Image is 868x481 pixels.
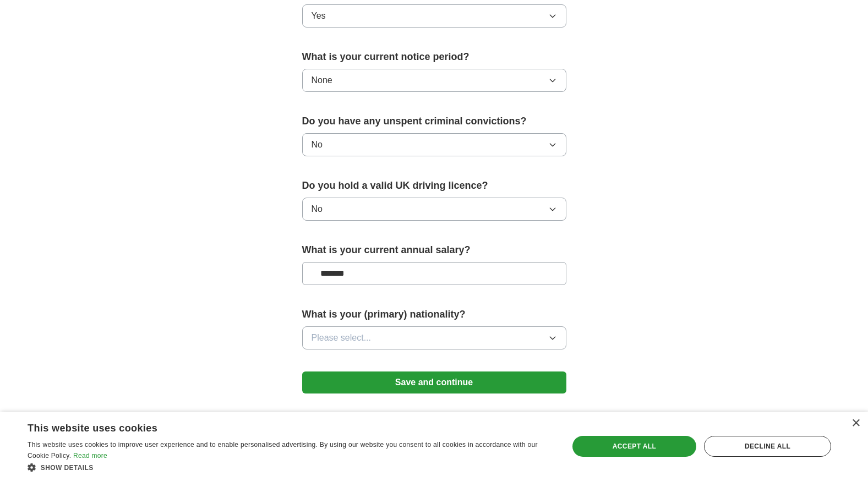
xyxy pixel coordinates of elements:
[572,436,696,457] div: Accept all
[312,9,326,23] span: Yes
[312,331,372,345] span: Please select...
[851,419,860,428] div: Close
[302,243,566,258] label: What is your current annual salary?
[28,462,553,473] div: Show details
[73,452,107,460] a: Read more, opens a new window
[302,371,566,393] button: Save and continue
[302,307,566,322] label: What is your (primary) nationality?
[28,418,525,435] div: This website uses cookies
[28,441,538,460] span: This website uses cookies to improve user experience and to enable personalised advertising. By u...
[312,203,323,216] span: No
[302,178,566,193] label: Do you hold a valid UK driving licence?
[312,138,323,151] span: No
[312,74,332,87] span: None
[302,133,566,156] button: No
[704,436,831,457] div: Decline all
[302,114,566,129] label: Do you have any unspent criminal convictions?
[41,464,94,472] span: Show details
[302,69,566,92] button: None
[302,326,566,349] button: Please select...
[302,4,566,28] button: Yes
[302,50,566,64] label: What is your current notice period?
[302,198,566,221] button: No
